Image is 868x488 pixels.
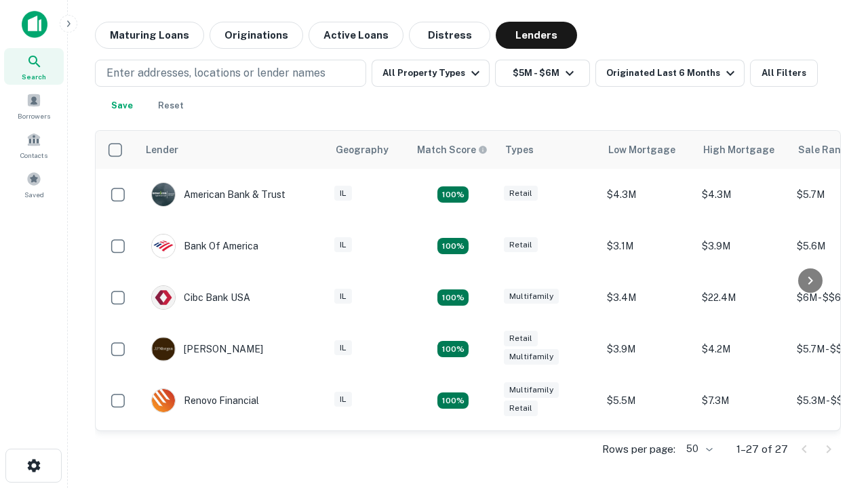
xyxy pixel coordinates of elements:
span: Search [22,71,46,82]
td: $3.9M [600,323,695,375]
div: IL [334,289,352,304]
th: High Mortgage [695,131,790,169]
th: Capitalize uses an advanced AI algorithm to match your search with the best lender. The match sco... [409,131,497,169]
div: Retail [504,401,538,416]
td: $2.2M [600,426,695,478]
td: $4.3M [600,169,695,220]
div: Renovo Financial [151,388,259,413]
div: IL [334,392,352,407]
iframe: Chat Widget [800,336,868,401]
td: $3.1M [600,220,695,272]
td: $4.3M [695,169,790,220]
span: Saved [24,189,44,200]
div: Low Mortgage [608,142,675,158]
button: Maturing Loans [95,22,204,49]
th: Types [497,131,600,169]
div: Lender [146,142,178,158]
img: picture [152,338,175,361]
div: IL [334,186,352,201]
div: Originated Last 6 Months [606,65,738,81]
div: Matching Properties: 7, hasApolloMatch: undefined [437,186,469,203]
div: Multifamily [504,382,559,398]
div: Capitalize uses an advanced AI algorithm to match your search with the best lender. The match sco... [417,142,488,157]
div: [PERSON_NAME] [151,337,263,361]
div: Retail [504,237,538,253]
div: Matching Properties: 4, hasApolloMatch: undefined [437,238,469,254]
div: Matching Properties: 4, hasApolloMatch: undefined [437,341,469,357]
button: Distress [409,22,490,49]
button: All Filters [750,60,818,87]
div: Multifamily [504,289,559,304]
h6: Match Score [417,142,485,157]
td: $4.2M [695,323,790,375]
div: High Mortgage [703,142,774,158]
img: picture [152,389,175,412]
div: Multifamily [504,349,559,365]
td: $3.4M [600,272,695,323]
img: capitalize-icon.png [22,11,47,38]
div: IL [334,340,352,356]
div: Bank Of America [151,234,258,258]
p: Enter addresses, locations or lender names [106,65,325,81]
td: $3.9M [695,220,790,272]
div: American Bank & Trust [151,182,285,207]
a: Search [4,48,64,85]
div: Types [505,142,534,158]
p: 1–27 of 27 [736,441,788,457]
div: Matching Properties: 4, hasApolloMatch: undefined [437,289,469,306]
div: Geography [336,142,389,158]
p: Rows per page: [602,441,675,457]
th: Lender [138,131,328,169]
div: IL [334,237,352,253]
div: Retail [504,331,538,346]
button: Reset [149,92,193,119]
a: Contacts [4,127,64,163]
img: picture [152,235,175,258]
button: Lenders [496,22,577,49]
td: $7.3M [695,375,790,426]
div: Matching Properties: 4, hasApolloMatch: undefined [437,392,469,409]
button: $5M - $6M [495,60,590,87]
td: $5.5M [600,375,695,426]
button: Originations [210,22,303,49]
button: All Property Types [372,60,490,87]
a: Saved [4,166,64,203]
span: Contacts [20,150,47,161]
td: $3.1M [695,426,790,478]
img: picture [152,286,175,309]
div: Retail [504,186,538,201]
a: Borrowers [4,87,64,124]
th: Low Mortgage [600,131,695,169]
td: $22.4M [695,272,790,323]
th: Geography [328,131,409,169]
button: Originated Last 6 Months [595,60,745,87]
span: Borrowers [18,110,50,121]
div: Cibc Bank USA [151,285,250,310]
button: Enter addresses, locations or lender names [95,60,366,87]
button: Save your search to get updates of matches that match your search criteria. [100,92,144,119]
button: Active Loans [309,22,403,49]
div: 50 [681,439,715,459]
img: picture [152,183,175,206]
